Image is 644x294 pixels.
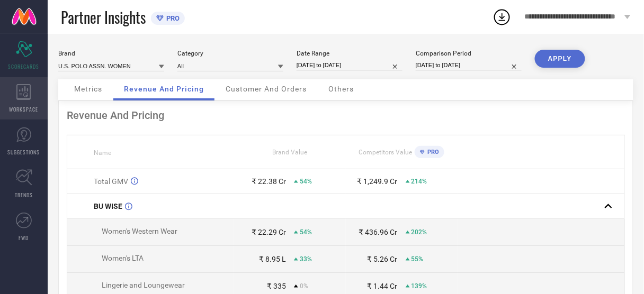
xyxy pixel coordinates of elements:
span: 202% [412,228,427,236]
span: Lingerie and Loungewear [102,281,185,289]
span: Customer And Orders [226,85,307,93]
input: Select date range [297,60,402,71]
div: Date Range [297,50,402,57]
span: 139% [412,282,427,290]
div: ₹ 1,249.9 Cr [357,177,398,186]
div: ₹ 335 [267,282,286,290]
button: APPLY [535,50,585,68]
span: PRO [164,14,180,22]
span: Total GMV [94,177,128,186]
span: Partner Insights [61,6,146,28]
span: Women's LTA [102,254,144,262]
input: Select comparison period [416,60,522,71]
div: ₹ 22.38 Cr [252,177,286,186]
div: ₹ 8.95 L [259,255,286,263]
span: TRENDS [15,191,33,199]
div: Brand [58,50,164,57]
div: Comparison Period [416,50,522,57]
span: WORKSPACE [10,105,39,113]
span: Others [328,85,354,93]
span: Name [94,149,111,157]
span: 54% [300,228,312,236]
span: SUGGESTIONS [8,148,40,156]
div: Revenue And Pricing [67,109,625,122]
span: Metrics [74,85,102,93]
span: 55% [412,255,424,263]
div: ₹ 5.26 Cr [368,255,398,263]
div: Category [177,50,283,57]
span: PRO [425,149,439,155]
span: 0% [300,282,308,290]
div: ₹ 22.29 Cr [252,228,286,236]
div: ₹ 436.96 Cr [359,228,398,236]
span: 33% [300,255,312,263]
span: BU WISE [94,202,122,210]
span: FWD [19,234,29,242]
div: Open download list [493,7,512,26]
div: ₹ 1.44 Cr [368,282,398,290]
span: 214% [412,178,427,185]
span: Revenue And Pricing [124,85,204,93]
span: SCORECARDS [8,62,40,70]
span: Competitors Value [359,149,412,156]
span: Brand Value [273,149,308,156]
span: 54% [300,178,312,185]
span: Women's Western Wear [102,227,177,235]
